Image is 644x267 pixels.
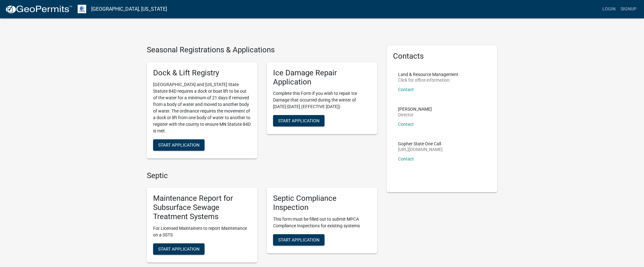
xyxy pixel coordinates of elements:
[158,246,200,251] span: Start Application
[273,68,371,87] h5: Ice Damage Repair Application
[158,142,200,147] span: Start Application
[153,194,251,221] h5: Maintenance Report for Subsurface Sewage Treatment Systems
[147,171,377,180] h4: Septic
[91,4,167,15] a: [GEOGRAPHIC_DATA], [US_STATE]
[153,243,205,255] button: Start Application
[273,115,325,126] button: Start Application
[398,107,432,111] p: [PERSON_NAME]
[398,156,414,161] a: Contact
[147,45,377,55] h4: Seasonal Registrations & Applications
[398,142,443,146] p: Gopher State One Call
[398,122,414,127] a: Contact
[153,225,251,238] p: For Licensed Maintainers to report Maintenance on a SSTS
[398,78,458,82] p: Click for office information:
[153,68,251,78] h5: Dock & Lift Registry
[273,216,371,229] p: This form must be filled out to submit MPCA Compliance Inspections for existing systems
[78,5,86,13] img: Otter Tail County, Minnesota
[398,113,432,117] p: Director
[398,72,458,77] p: Land & Resource Management
[393,52,491,61] h5: Contacts
[278,237,319,242] span: Start Application
[273,90,371,110] p: Complete this Form if you wish to repair Ice Damage that occurred during the winter of [DATE]-[DA...
[398,147,443,152] p: [URL][DOMAIN_NAME]
[600,3,618,15] a: Login
[273,234,325,246] button: Start Application
[153,139,205,151] button: Start Application
[153,81,251,134] p: [GEOGRAPHIC_DATA] and [US_STATE] State Statute 84D requires a dock or boat lift to be out of the ...
[398,87,414,92] a: Contact
[278,118,319,123] span: Start Application
[618,3,639,15] a: Signup
[273,194,371,212] h5: Septic Compliance Inspection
